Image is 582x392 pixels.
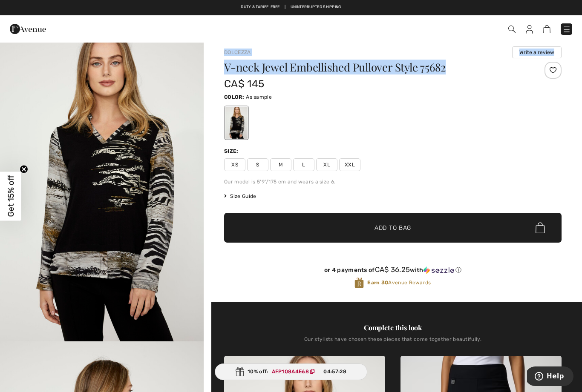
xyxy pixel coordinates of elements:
button: Add to Bag [224,213,562,243]
span: S [247,158,268,171]
span: L [293,158,314,171]
div: or 4 payments ofCA$ 36.25withSezzle Click to learn more about Sezzle [224,266,562,277]
img: Gift.svg [236,367,244,376]
img: Sezzle [424,266,454,274]
strong: Earn 30 [367,280,388,286]
span: XXL [339,158,360,171]
span: 04:57:28 [323,368,346,375]
span: Color: [224,94,244,100]
span: XS [224,158,245,171]
div: Our model is 5'9"/175 cm and wears a size 6. [224,178,562,186]
div: As sample [225,107,248,139]
img: Avenue Rewards [354,277,364,289]
span: Size Guide [224,192,256,200]
span: M [270,158,291,171]
span: CA$ 145 [224,78,264,90]
div: Size: [224,147,240,155]
img: 1ère Avenue [10,20,46,37]
div: Our stylists have chosen these pieces that come together beautifully. [224,336,562,349]
img: Menu [562,25,571,34]
h1: V-neck Jewel Embellished Pullover Style 75682 [224,62,505,73]
span: CA$ 36.25 [375,265,410,274]
img: Shopping Bag [543,25,550,33]
iframe: Opens a widget where you can find more information [527,366,573,388]
button: Write a review [512,46,562,58]
span: Get 15% off [6,175,16,217]
a: Dolcezza [224,49,251,55]
div: Complete this look [224,323,562,333]
a: Duty & tariff-free | Uninterrupted shipping [241,5,341,9]
span: As sample [246,94,272,100]
div: 10% off: [215,363,367,380]
span: XL [316,158,337,171]
button: Close teaser [20,165,28,173]
a: 1ère Avenue [10,24,46,32]
div: or 4 payments of with [224,266,562,274]
ins: AFP108A4E68 [272,369,309,375]
img: Search [508,26,516,33]
img: Bag.svg [536,222,545,233]
span: Avenue Rewards [367,279,431,286]
img: My Info [526,25,533,34]
span: Add to Bag [375,223,411,232]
